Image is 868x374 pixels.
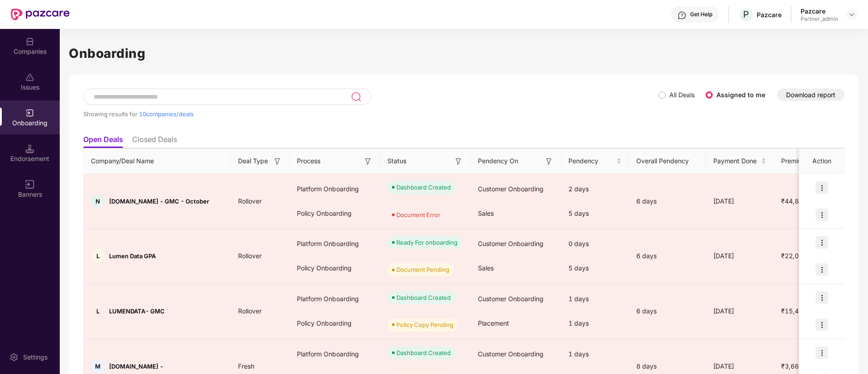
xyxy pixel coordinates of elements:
[816,263,828,276] img: icon
[396,183,451,192] div: Dashboard Created
[706,251,774,261] div: [DATE]
[743,9,749,20] span: P
[478,264,494,272] span: Sales
[669,91,695,99] label: All Deals
[290,232,380,256] div: Platform Onboarding
[706,149,774,174] th: Payment Done
[290,177,380,201] div: Platform Onboarding
[109,308,165,315] span: LUMENDATA- GMC
[84,149,231,174] th: Company/Deal Name
[478,319,509,327] span: Placement
[290,311,380,336] div: Policy Onboarding
[478,185,544,193] span: Customer Onboarding
[454,157,463,166] img: svg+xml;base64,PHN2ZyB3aWR0aD0iMTYiIGhlaWdodD0iMTYiIHZpZXdCb3g9IjAgMCAxNiAxNiIgZmlsbD0ibm9uZSIgeG...
[774,197,824,205] span: ₹44,85,000
[396,293,451,302] div: Dashboard Created
[297,156,320,166] span: Process
[816,208,828,221] img: icon
[561,287,629,311] div: 1 days
[139,110,194,118] span: 10 companies/deals
[774,307,824,315] span: ₹15,40,000
[91,360,105,373] div: M
[363,157,372,166] img: svg+xml;base64,PHN2ZyB3aWR0aD0iMTYiIGhlaWdodD0iMTYiIHZpZXdCb3g9IjAgMCAxNiAxNiIgZmlsbD0ibm9uZSIgeG...
[69,43,859,63] h1: Onboarding
[706,306,774,316] div: [DATE]
[629,251,706,261] div: 6 days
[396,348,451,357] div: Dashboard Created
[629,306,706,316] div: 6 days
[757,10,782,19] div: Pazcare
[290,256,380,280] div: Policy Onboarding
[231,307,269,315] span: Rollover
[109,363,163,370] span: [DOMAIN_NAME] -
[91,249,105,263] div: L
[25,37,34,46] img: svg+xml;base64,PHN2ZyBpZD0iQ29tcGFuaWVzIiB4bWxucz0iaHR0cDovL3d3dy53My5vcmcvMjAwMC9zdmciIHdpZHRoPS...
[561,342,629,366] div: 1 days
[290,201,380,226] div: Policy Onboarding
[25,180,34,189] img: svg+xml;base64,PHN2ZyB3aWR0aD0iMTYiIGhlaWdodD0iMTYiIHZpZXdCb3g9IjAgMCAxNiAxNiIgZmlsbD0ibm9uZSIgeG...
[478,209,494,217] span: Sales
[774,149,833,174] th: Premium Paid
[706,361,774,371] div: [DATE]
[816,181,828,194] img: icon
[20,353,50,362] div: Settings
[713,156,759,166] span: Payment Done
[478,350,544,358] span: Customer Onboarding
[109,252,156,260] span: Lumen Data GPA
[231,252,269,260] span: Rollover
[478,156,518,166] span: Pendency On
[677,11,687,20] img: svg+xml;base64,PHN2ZyBpZD0iSGVscC0zMngzMiIgeG1sbnM9Imh0dHA6Ly93d3cudzMub3JnLzIwMDAvc3ZnIiB3aWR0aD...
[816,236,828,249] img: icon
[561,311,629,336] div: 1 days
[478,295,544,303] span: Customer Onboarding
[132,135,177,148] li: Closed Deals
[10,353,19,362] img: svg+xml;base64,PHN2ZyBpZD0iU2V0dGluZy0yMHgyMCIgeG1sbnM9Imh0dHA6Ly93d3cudzMub3JnLzIwMDAvc3ZnIiB3aW...
[273,157,282,166] img: svg+xml;base64,PHN2ZyB3aWR0aD0iMTYiIGhlaWdodD0iMTYiIHZpZXdCb3g9IjAgMCAxNiAxNiIgZmlsbD0ibm9uZSIgeG...
[816,318,828,331] img: icon
[231,362,262,370] span: Fresh
[561,201,629,226] div: 5 days
[25,73,34,82] img: svg+xml;base64,PHN2ZyBpZD0iSXNzdWVzX2Rpc2FibGVkIiB4bWxucz0iaHR0cDovL3d3dy53My5vcmcvMjAwMC9zdmciIH...
[544,157,553,166] img: svg+xml;base64,PHN2ZyB3aWR0aD0iMTYiIGhlaWdodD0iMTYiIHZpZXdCb3g9IjAgMCAxNiAxNiIgZmlsbD0ibm9uZSIgeG...
[83,110,658,118] div: Showing results for
[561,256,629,280] div: 5 days
[478,240,544,247] span: Customer Onboarding
[561,149,629,174] th: Pendency
[387,156,406,166] span: Status
[816,291,828,304] img: icon
[109,198,209,205] span: [DOMAIN_NAME] - GMC - October
[231,197,269,205] span: Rollover
[801,7,838,15] div: Pazcare
[91,304,105,318] div: L
[238,156,268,166] span: Deal Type
[801,15,838,23] div: Partner_admin
[396,320,453,329] div: Policy Copy Pending
[774,252,814,260] span: ₹22,080
[629,196,706,206] div: 6 days
[91,194,105,208] div: N
[706,196,774,206] div: [DATE]
[396,265,449,274] div: Document Pending
[690,11,712,18] div: Get Help
[83,135,123,148] li: Open Deals
[25,144,34,153] img: svg+xml;base64,PHN2ZyB3aWR0aD0iMTQuNSIgaGVpZ2h0PSIxNC41IiB2aWV3Qm94PSIwIDAgMTYgMTYiIGZpbGw9Im5vbm...
[816,346,828,359] img: icon
[716,91,765,99] label: Assigned to me
[396,210,440,219] div: Document Error
[11,9,70,20] img: New Pazcare Logo
[351,91,361,102] img: svg+xml;base64,PHN2ZyB3aWR0aD0iMjQiIGhlaWdodD0iMjUiIHZpZXdCb3g9IjAgMCAyNCAyNSIgZmlsbD0ibm9uZSIgeG...
[799,149,844,174] th: Action
[629,149,706,174] th: Overall Pendency
[848,11,855,18] img: svg+xml;base64,PHN2ZyBpZD0iRHJvcGRvd24tMzJ4MzIiIHhtbG5zPSJodHRwOi8vd3d3LnczLm9yZy8yMDAwL3N2ZyIgd2...
[774,362,820,370] span: ₹3,66,435
[561,177,629,201] div: 2 days
[568,156,615,166] span: Pendency
[290,287,380,311] div: Platform Onboarding
[777,89,844,101] button: Download report
[25,109,34,118] img: svg+xml;base64,PHN2ZyB3aWR0aD0iMjAiIGhlaWdodD0iMjAiIHZpZXdCb3g9IjAgMCAyMCAyMCIgZmlsbD0ibm9uZSIgeG...
[629,361,706,371] div: 8 days
[290,342,380,366] div: Platform Onboarding
[396,238,458,247] div: Ready For onboarding
[561,232,629,256] div: 0 days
